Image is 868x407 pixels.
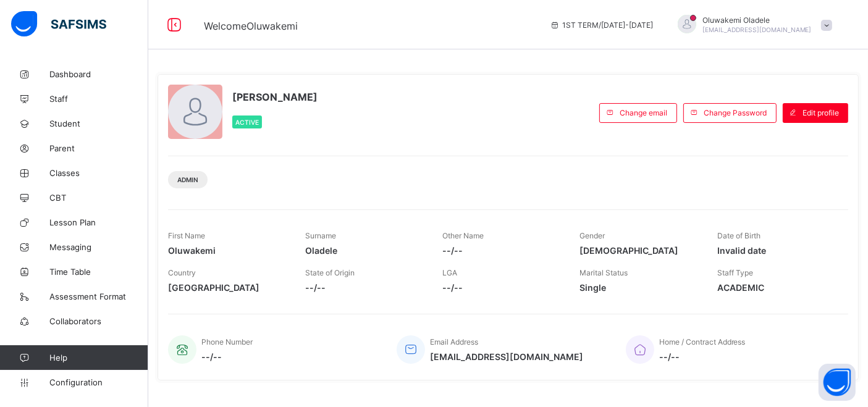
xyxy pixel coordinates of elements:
[177,176,198,183] span: Admin
[803,108,839,117] span: Edit profile
[430,337,478,346] span: Email Address
[49,353,148,363] span: Help
[665,15,838,35] div: OluwakemiOladele
[580,282,699,293] span: Single
[305,268,355,277] span: State of Origin
[550,20,653,30] span: session/term information
[49,242,148,252] span: Messaging
[704,108,767,117] span: Change Password
[204,20,298,32] span: Welcome Oluwakemi
[49,217,148,227] span: Lesson Plan
[442,245,561,256] span: --/--
[819,364,856,401] button: Open asap
[702,15,812,25] span: Oluwakemi Oladele
[49,377,148,387] span: Configuration
[232,91,318,103] span: [PERSON_NAME]
[442,268,457,277] span: LGA
[49,94,148,104] span: Staff
[717,268,753,277] span: Staff Type
[580,268,628,277] span: Marital Status
[580,245,699,256] span: [DEMOGRAPHIC_DATA]
[442,282,561,293] span: --/--
[49,267,148,277] span: Time Table
[49,292,148,301] span: Assessment Format
[305,282,424,293] span: --/--
[442,231,484,240] span: Other Name
[717,231,761,240] span: Date of Birth
[168,231,205,240] span: First Name
[580,231,605,240] span: Gender
[702,26,812,33] span: [EMAIL_ADDRESS][DOMAIN_NAME]
[305,231,336,240] span: Surname
[620,108,667,117] span: Change email
[659,337,746,346] span: Home / Contract Address
[430,351,583,362] span: [EMAIL_ADDRESS][DOMAIN_NAME]
[49,69,148,79] span: Dashboard
[201,337,253,346] span: Phone Number
[235,119,259,126] span: Active
[305,245,424,256] span: Oladele
[168,282,287,293] span: [GEOGRAPHIC_DATA]
[49,168,148,178] span: Classes
[717,282,836,293] span: ACADEMIC
[168,245,287,256] span: Oluwakemi
[168,268,196,277] span: Country
[717,245,836,256] span: Invalid date
[201,351,253,362] span: --/--
[49,316,148,326] span: Collaborators
[11,11,106,37] img: safsims
[49,119,148,128] span: Student
[49,193,148,203] span: CBT
[659,351,746,362] span: --/--
[49,143,148,153] span: Parent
